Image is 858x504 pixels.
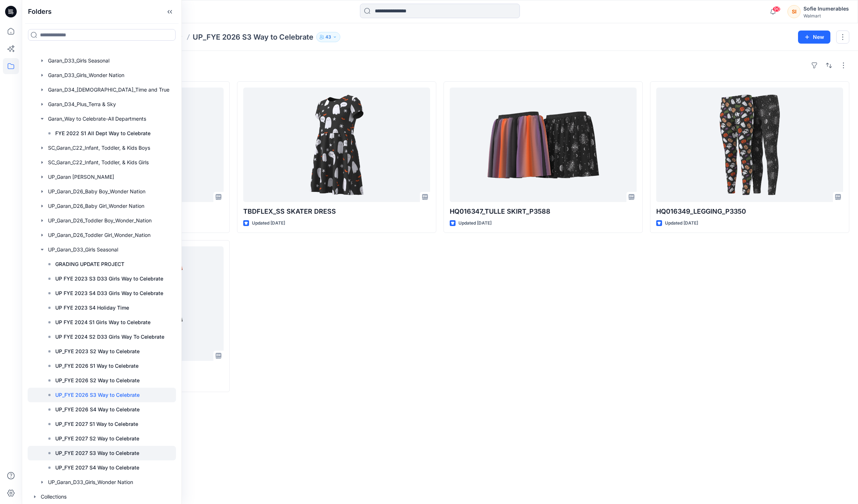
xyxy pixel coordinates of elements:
p: UP_FYE 2027 S4 Way to Celebrate [55,463,139,472]
p: UP_FYE 2027 S1 Way to Celebrate [55,420,138,428]
p: UP FYE 2023 S4 Holiday Time [55,303,129,312]
p: UP_FYE 2027 S3 Way to Celebrate [55,449,139,457]
div: Sofie Inumerables [803,4,849,13]
p: UP FYE 2024 S2 D33 Girls Way To Celebrate [55,332,164,341]
p: FYE 2022 S1 All Dept Way to Celebrate [55,129,151,138]
div: Walmart [803,13,849,19]
p: 43 [325,33,331,41]
div: SI [787,5,801,18]
p: UP FYE 2023 S4 D33 Girls Way to Celebrate [55,289,163,298]
p: UP_FYE 2023 S2 Way to Celebrate [55,347,140,356]
p: HQ016347_TULLE SKIRT_P3588 [450,206,637,217]
a: TBDFLEX_SS SKATER DRESS [243,88,430,202]
p: UP FYE 2023 S3 D33 Girls Way to Celebrate [55,274,163,283]
a: HQ016349_LEGGING_P3350 [656,88,843,202]
p: Updated [DATE] [252,219,285,227]
p: UP_FYE 2026 S3 Way to Celebrate [193,32,313,42]
button: 43 [316,32,340,42]
span: 90 [773,6,781,12]
p: Updated [DATE] [665,219,698,227]
p: UP_FYE 2026 S4 Way to Celebrate [55,405,140,414]
p: UP_FYE 2026 S3 Way to Celebrate [55,391,140,399]
p: UP FYE 2024 S1 Girls Way to Celebrate [55,318,151,327]
p: UP_FYE 2026 S1 Way to Celebrate [55,362,139,370]
p: HQ016349_LEGGING_P3350 [656,206,843,217]
button: New [798,31,830,44]
a: HQ016347_TULLE SKIRT_P3588 [450,88,637,202]
p: GRADING UPDATE PROJECT [55,260,124,269]
p: TBDFLEX_SS SKATER DRESS [243,206,430,217]
p: UP_FYE 2027 S2 Way to Celebrate [55,434,139,443]
p: Updated [DATE] [458,219,492,227]
p: UP_FYE 2026 S2 Way to Celebrate [55,376,140,385]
